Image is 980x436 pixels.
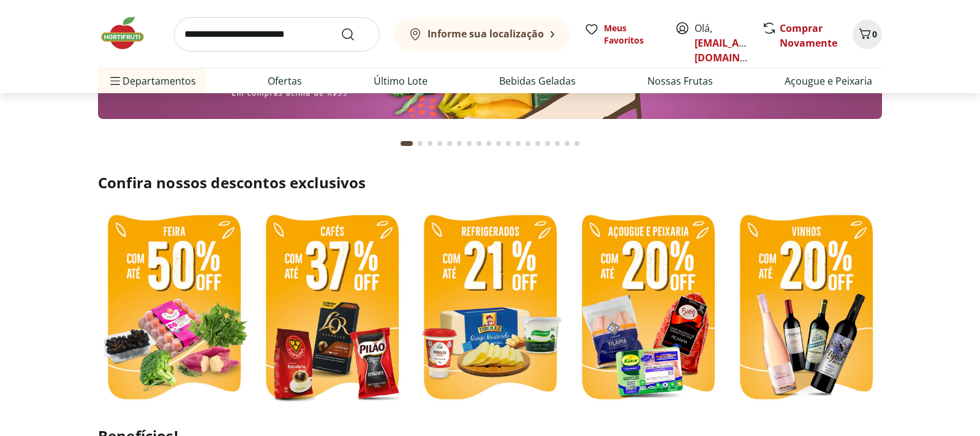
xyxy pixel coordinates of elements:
button: Go to page 14 from fs-carousel [533,129,543,158]
button: Informe sua localização [394,17,570,52]
span: Olá, [695,21,749,65]
img: resfriados [572,207,724,410]
img: vinhos [730,207,882,410]
button: Go to page 18 from fs-carousel [572,129,582,158]
button: Submit Search [341,27,370,42]
button: Go to page 13 from fs-carousel [523,129,533,158]
img: feira [98,207,250,410]
b: Informe sua localização [428,27,544,40]
button: Go to page 16 from fs-carousel [552,129,562,158]
img: refrigerados [414,207,566,410]
button: Go to page 12 from fs-carousel [513,129,523,158]
button: Go to page 3 from fs-carousel [425,129,435,158]
button: Go to page 11 from fs-carousel [503,129,513,158]
button: Go to page 10 from fs-carousel [494,129,503,158]
a: Bebidas Geladas [499,74,576,88]
a: Açougue e Peixaria [785,74,872,88]
button: Go to page 6 from fs-carousel [454,129,464,158]
button: Go to page 15 from fs-carousel [543,129,552,158]
a: Ofertas [268,74,302,88]
h2: Confira nossos descontos exclusivos [98,173,882,193]
button: Go to page 17 from fs-carousel [562,129,572,158]
button: Current page from fs-carousel [398,129,415,158]
span: Meus Favoritos [604,22,660,47]
button: Go to page 9 from fs-carousel [484,129,494,158]
a: [EMAIL_ADDRESS][DOMAIN_NAME] [695,36,780,64]
img: Hortifruti [98,15,159,52]
button: Go to page 7 from fs-carousel [464,129,474,158]
img: café [256,207,408,410]
a: Nossas Frutas [647,74,713,88]
a: Meus Favoritos [584,22,660,47]
span: Departamentos [108,66,196,96]
a: Comprar Novamente [780,21,837,50]
input: search [174,17,380,52]
button: Go to page 2 from fs-carousel [415,129,425,158]
button: Go to page 8 from fs-carousel [474,129,484,158]
span: 0 [872,28,877,40]
a: Último Lote [374,74,428,88]
button: Go to page 5 from fs-carousel [445,129,454,158]
button: Go to page 4 from fs-carousel [435,129,445,158]
button: Carrinho [853,20,882,49]
button: Menu [108,66,123,96]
